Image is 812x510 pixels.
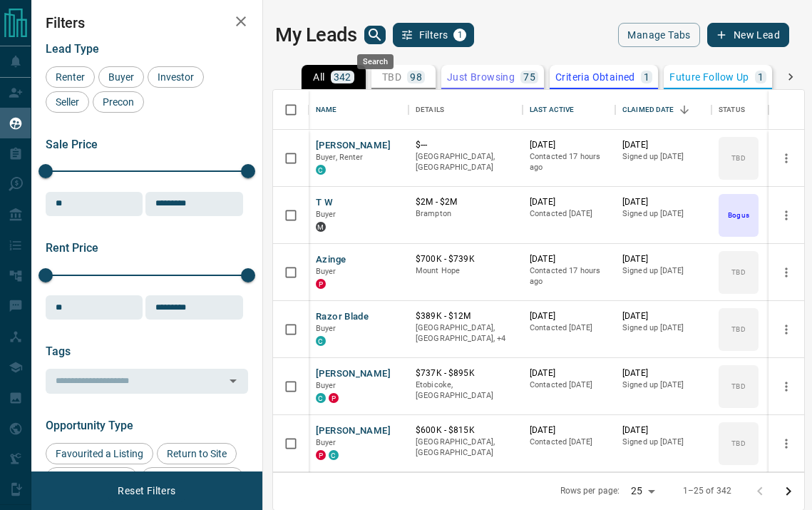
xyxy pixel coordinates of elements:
div: Name [316,90,337,130]
p: 1–25 of 342 [683,485,731,497]
p: TBD [731,381,745,392]
span: Investor [153,71,199,83]
p: [DATE] [622,367,704,379]
div: Details [408,90,523,130]
span: Opportunity Type [46,419,133,432]
p: $700K - $739K [416,253,515,265]
p: 98 [410,72,422,82]
p: Contacted [DATE] [530,437,608,448]
button: more [776,262,797,283]
p: Brampton [416,208,515,220]
p: [DATE] [622,310,704,322]
div: condos.ca [316,336,326,346]
button: Open [223,371,243,391]
div: property.ca [316,279,326,289]
span: Buyer [316,267,336,276]
p: [DATE] [622,253,704,265]
p: $2M - $2M [416,196,515,208]
div: condos.ca [316,165,326,175]
p: [DATE] [622,424,704,437]
p: 1 [644,72,649,82]
p: Signed up [DATE] [622,208,704,220]
button: Go to next page [774,477,803,506]
span: Renter [51,71,90,83]
button: Filters1 [393,23,475,47]
button: more [776,433,797,454]
div: condos.ca [329,450,339,460]
p: $737K - $895K [416,367,515,379]
button: search button [364,26,386,44]
div: Seller [46,91,89,113]
p: Signed up [DATE] [622,265,704,277]
div: Buyer [98,66,144,88]
span: Buyer [316,381,336,390]
p: Contacted [DATE] [530,208,608,220]
p: Signed up [DATE] [622,437,704,448]
p: Bogus [728,210,749,220]
span: Rent Price [46,241,98,255]
div: mrloft.ca [316,222,326,232]
span: Sale Price [46,138,98,151]
p: Signed up [DATE] [622,379,704,391]
div: Last Active [523,90,615,130]
button: more [776,148,797,169]
span: Tags [46,345,71,358]
button: New Lead [707,23,789,47]
div: Search [357,54,394,69]
button: more [776,205,797,226]
div: Favourited a Listing [46,443,153,464]
div: Return to Site [157,443,237,464]
p: Etobicoke, West End, Midtown | Central, Toronto [416,322,515,345]
span: Buyer, Renter [316,153,364,162]
button: Sort [674,100,694,120]
div: Claimed Date [615,90,711,130]
p: Just Browsing [447,72,515,82]
div: property.ca [329,393,339,403]
div: Status [719,90,745,130]
button: T W [316,196,333,210]
span: Buyer [316,210,336,219]
div: 25 [625,481,659,501]
p: [DATE] [530,196,608,208]
h2: Filters [46,14,248,31]
span: Precon [98,96,139,108]
p: Contacted [DATE] [530,322,608,334]
p: [DATE] [530,367,608,379]
p: 1 [758,72,764,82]
div: Status [711,90,769,130]
p: Future Follow Up [669,72,749,82]
p: Etobicoke, [GEOGRAPHIC_DATA] [416,379,515,402]
p: [DATE] [622,139,704,151]
p: [DATE] [530,424,608,437]
p: 75 [523,72,535,82]
div: Investor [148,66,204,88]
p: [DATE] [530,139,608,151]
p: Mount Hope [416,265,515,277]
div: Last Active [530,90,574,130]
p: [DATE] [530,253,608,265]
span: Buyer [316,438,336,447]
span: Buyer [103,71,139,83]
button: more [776,319,797,340]
span: Seller [51,96,84,108]
p: Rows per page: [560,485,620,497]
div: Name [309,90,408,130]
button: [PERSON_NAME] [316,367,391,381]
span: Lead Type [46,42,99,56]
p: [DATE] [622,196,704,208]
p: TBD [731,438,745,449]
span: Buyer [316,324,336,333]
p: Criteria Obtained [555,72,635,82]
p: $--- [416,139,515,151]
button: [PERSON_NAME] [316,424,391,438]
p: Contacted 17 hours ago [530,265,608,287]
div: Claimed Date [622,90,674,130]
p: 342 [334,72,351,82]
div: Precon [93,91,144,113]
span: Return to Site [162,448,232,459]
button: Reset Filters [108,479,185,503]
p: [DATE] [530,310,608,322]
p: Contacted 17 hours ago [530,151,608,173]
p: $600K - $815K [416,424,515,437]
button: [PERSON_NAME] [316,139,391,153]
